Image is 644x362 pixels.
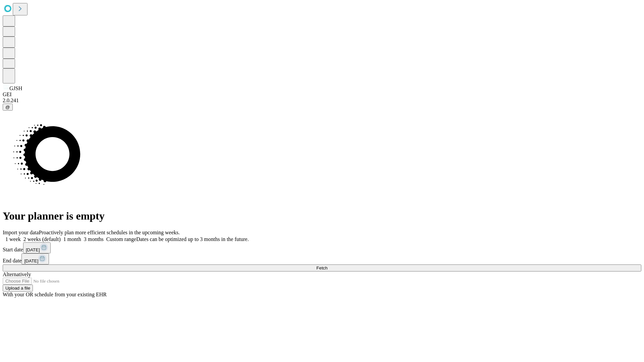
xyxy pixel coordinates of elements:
div: Start date [3,242,641,253]
span: With your OR schedule from your existing EHR [3,292,107,297]
div: GEI [3,92,641,98]
span: Fetch [316,265,327,270]
button: Upload a file [3,285,33,292]
h1: Your planner is empty [3,210,641,222]
div: 2.0.241 [3,98,641,104]
button: [DATE] [23,242,51,253]
span: [DATE] [24,258,38,263]
button: @ [3,104,13,111]
span: 1 month [63,236,81,242]
span: 2 weeks (default) [23,236,61,242]
span: Dates can be optimized up to 3 months in the future. [136,236,249,242]
span: Proactively plan more efficient schedules in the upcoming weeks. [39,230,180,235]
button: [DATE] [21,253,49,264]
span: Import your data [3,230,39,235]
span: 1 week [5,236,21,242]
span: Custom range [106,236,136,242]
button: Fetch [3,264,641,271]
span: @ [5,105,10,110]
span: GJSH [9,85,22,91]
span: 3 months [84,236,104,242]
div: End date [3,253,641,264]
span: Alternatively [3,271,31,277]
span: [DATE] [26,247,40,252]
